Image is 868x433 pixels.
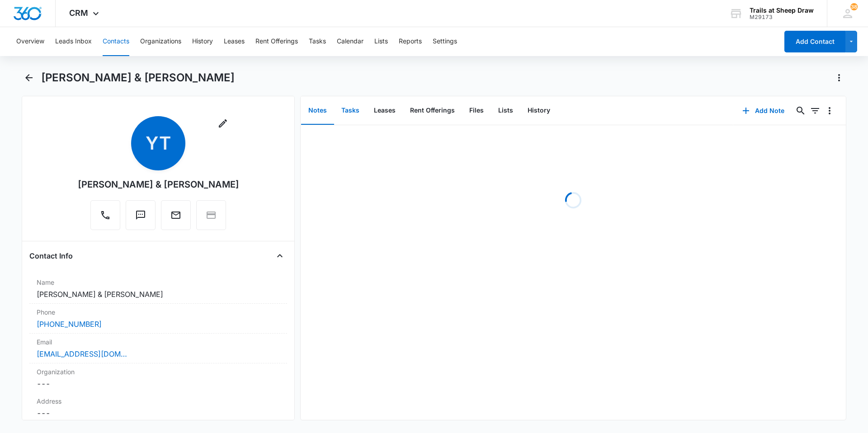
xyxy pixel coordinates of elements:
[337,27,363,56] button: Calendar
[301,97,334,125] button: Notes
[69,8,88,18] span: CRM
[37,408,280,419] dd: ---
[309,27,326,56] button: Tasks
[161,214,191,222] a: Email
[29,393,287,423] div: Address---
[822,104,837,118] button: Overflow Menu
[37,307,280,317] label: Phone
[29,334,287,363] div: Email[EMAIL_ADDRESS][DOMAIN_NAME]
[37,378,280,389] dd: ---
[192,27,213,56] button: History
[103,27,129,56] button: Contacts
[37,319,102,329] a: [PHONE_NUMBER]
[750,7,814,14] div: account name
[793,104,808,118] button: Search...
[850,3,858,10] span: 38
[808,104,822,118] button: Filters
[126,214,156,222] a: Text
[850,3,858,10] div: notifications count
[37,337,280,347] label: Email
[37,396,280,406] label: Address
[41,71,235,85] h1: [PERSON_NAME] & [PERSON_NAME]
[462,97,491,125] button: Files
[90,200,120,230] button: Call
[29,274,287,304] div: Name[PERSON_NAME] & [PERSON_NAME]
[22,71,36,85] button: Back
[37,289,280,300] dd: [PERSON_NAME] & [PERSON_NAME]
[520,97,557,125] button: History
[334,97,367,125] button: Tasks
[29,250,73,261] h4: Contact Info
[750,14,814,20] div: account id
[374,27,388,56] button: Lists
[403,97,462,125] button: Rent Offerings
[733,100,793,122] button: Add Note
[433,27,457,56] button: Settings
[37,348,127,359] a: [EMAIL_ADDRESS][DOMAIN_NAME]
[29,304,287,334] div: Phone[PHONE_NUMBER]
[399,27,422,56] button: Reports
[37,367,280,377] label: Organization
[131,116,185,170] span: YT
[832,71,846,85] button: Actions
[224,27,245,56] button: Leases
[90,214,120,222] a: Call
[273,249,287,263] button: Close
[161,200,191,230] button: Email
[255,27,298,56] button: Rent Offerings
[55,27,92,56] button: Leads Inbox
[491,97,520,125] button: Lists
[784,31,845,52] button: Add Contact
[16,27,44,56] button: Overview
[78,178,239,191] div: [PERSON_NAME] & [PERSON_NAME]
[29,363,287,393] div: Organization---
[140,27,181,56] button: Organizations
[126,200,156,230] button: Text
[37,278,280,287] label: Name
[367,97,403,125] button: Leases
